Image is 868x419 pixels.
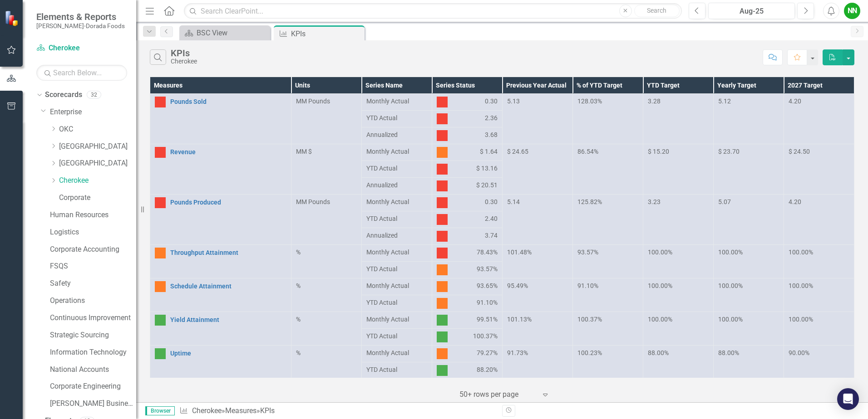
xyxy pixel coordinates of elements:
span: 100.00% [718,316,743,323]
a: [PERSON_NAME] Business Unit [50,399,136,409]
span: 88.00% [718,349,739,356]
span: YTD Actual [366,298,427,307]
span: 100.00% [789,282,813,289]
span: 100.00% [648,248,672,256]
span: Annualized [366,180,427,190]
a: Continuous Improvement [50,313,136,323]
a: Measures [225,406,256,415]
a: [GEOGRAPHIC_DATA] [59,141,136,152]
span: 5.12 [718,97,731,105]
button: Search [634,5,680,17]
span: 79.27% [477,348,498,359]
a: Uptime [170,350,286,357]
img: Below Plan [437,197,448,208]
a: OKC [59,124,136,135]
a: Human Resources [50,210,136,220]
span: YTD Actual [366,214,427,223]
span: YTD Actual [366,113,427,122]
a: Schedule Attainment [170,283,286,290]
span: 3.74 [485,231,498,242]
a: Operations [50,296,136,306]
img: Warning [437,298,448,309]
input: Search Below... [36,65,127,81]
img: Above Target [155,348,166,359]
img: Warning [155,248,166,258]
span: 2.40 [485,214,498,225]
img: Below Plan [155,97,166,107]
span: $ 24.50 [789,148,810,155]
span: 3.68 [485,130,498,141]
div: » » [179,406,495,416]
span: 100.00% [648,316,672,323]
span: 100.23% [577,349,602,356]
a: Pounds Produced [170,199,286,206]
div: Cherokee [171,58,197,65]
span: 91.10% [477,298,498,309]
div: BSC View [197,27,268,39]
span: $ 15.20 [648,148,669,155]
span: 78.43% [477,248,498,258]
img: Below Plan [437,97,448,107]
div: 32 [87,91,101,99]
img: Warning [437,264,448,275]
img: Above Target [437,315,448,326]
a: Yield Attainment [170,317,286,323]
button: Aug-25 [708,3,795,19]
img: Below Plan [437,130,448,141]
div: Aug-25 [711,6,792,17]
span: Annualized [366,231,427,240]
span: % [296,282,301,289]
span: % [296,349,301,356]
span: 101.48% [507,248,532,256]
a: National Accounts [50,365,136,375]
span: YTD Actual [366,264,427,273]
span: Annualized [366,130,427,139]
img: Warning [155,281,166,292]
span: 4.20 [789,198,801,205]
span: Monthly Actual [366,248,427,257]
span: 95.49% [507,282,528,289]
span: 125.82% [577,198,602,205]
img: Below Plan [437,180,448,191]
span: 5.14 [507,198,520,205]
span: 5.13 [507,97,520,105]
span: % [296,316,301,323]
span: MM $ [296,148,312,155]
span: Monthly Actual [366,281,427,290]
span: 86.54% [577,148,598,155]
span: 128.03% [577,97,602,105]
span: $ 23.70 [718,148,740,155]
span: Browser [145,406,175,415]
span: 100.00% [648,282,672,289]
span: Search [647,7,666,14]
a: FSQS [50,261,136,272]
span: 93.57% [477,264,498,275]
a: [GEOGRAPHIC_DATA] [59,158,136,169]
input: Search ClearPoint... [184,3,682,19]
button: NN [844,3,860,19]
span: 99.51% [477,315,498,326]
img: Above Target [437,365,448,376]
img: ClearPoint Strategy [5,10,20,26]
img: Below Plan [437,113,448,124]
div: KPIs [260,406,275,415]
span: 0.30 [485,197,498,208]
a: Pounds Sold [170,98,286,105]
img: Warning [437,147,448,158]
span: 4.20 [789,97,801,105]
img: Above Target [155,315,166,326]
div: KPIs [291,28,362,39]
span: 100.37% [473,331,498,342]
span: YTD Actual [366,331,427,341]
span: MM Pounds [296,97,330,105]
a: Scorecards [45,90,82,100]
span: YTD Actual [366,365,427,374]
span: 100.00% [789,248,813,256]
span: 100.00% [789,316,813,323]
a: Strategic Sourcing [50,330,136,341]
img: Below Plan [155,197,166,208]
img: Warning [437,348,448,359]
a: Corporate [59,193,136,203]
span: Monthly Actual [366,197,427,206]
